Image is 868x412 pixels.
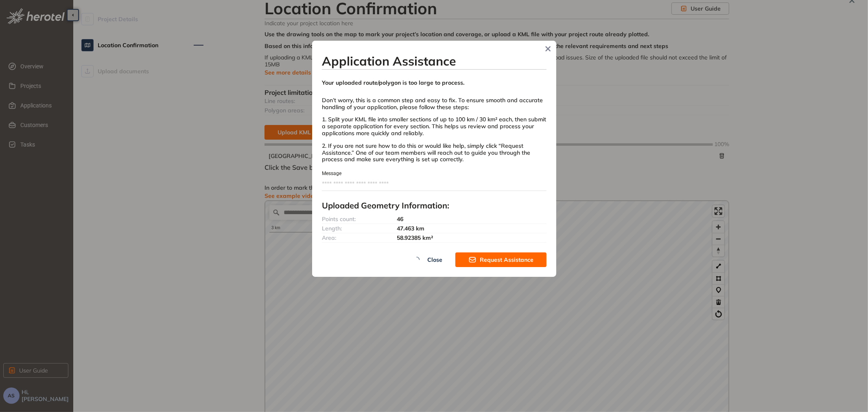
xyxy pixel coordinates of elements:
div: Your uploaded route/polygon is too large to process. [322,79,547,86]
span: 58.92385 km² [397,234,433,241]
div: 2. If you are not sure how to do this or would like help, simply click “Request Assistance.” One ... [322,142,547,163]
span: Area: [322,234,336,241]
button: Request Assistance [455,252,547,267]
span: 46 [397,215,403,223]
span: Close [427,255,442,264]
textarea: Message [322,178,547,191]
span: 47.463 km [397,225,424,232]
h4: Uploaded Geometry Information: [322,201,547,210]
span: loading [413,257,427,263]
button: Close [542,43,554,55]
button: Close [400,252,455,267]
div: 1. Split your KML file into smaller sections of up to 100 km / 30 km² each, then submit a separat... [322,116,547,136]
span: Length: [322,225,342,232]
span: Points count: [322,215,356,223]
div: Don’t worry, this is a common step and easy to fix. To ensure smooth and accurate handling of you... [322,92,547,111]
span: Request Assistance [480,255,533,264]
h3: Application Assistance [322,54,547,68]
label: Message [322,170,341,178]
